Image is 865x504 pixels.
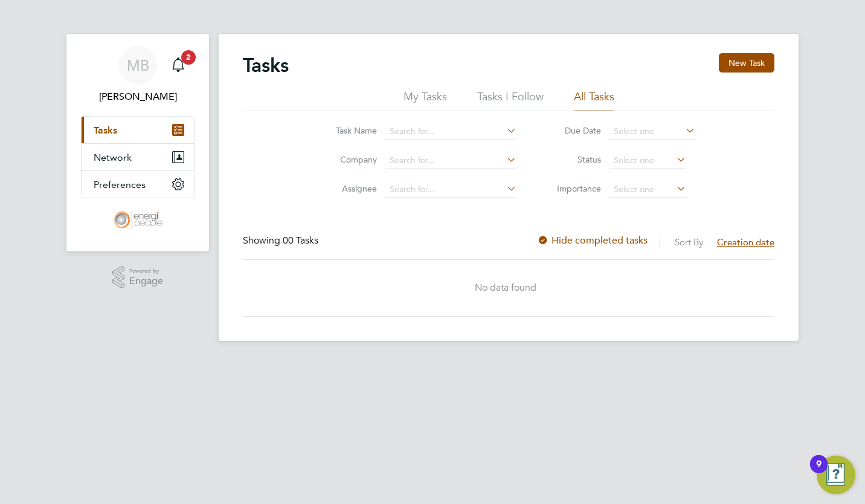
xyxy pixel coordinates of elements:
a: Tasks [82,117,194,143]
button: Preferences [82,171,194,198]
input: Search for... [385,123,516,140]
input: Select one [609,152,686,169]
label: Status [547,154,601,165]
label: Task Name [323,125,377,136]
span: 00 Tasks [283,234,318,247]
input: Search for... [385,181,516,198]
span: MB [127,57,149,73]
input: Select one [609,181,686,198]
label: Importance [547,183,601,194]
span: Marcia Boverhoff [81,89,195,104]
span: Creation date [717,236,774,248]
span: Engage [129,276,163,286]
label: Assignee [323,183,377,194]
div: No data found [243,282,768,294]
img: energipeople-logo-retina.png [113,210,163,230]
span: Powered by [129,266,163,276]
span: 2 [181,50,196,65]
button: Network [82,144,194,170]
button: Open Resource Center, 9 new notifications [817,456,855,494]
span: Network [94,152,132,163]
a: Go to home page [81,210,195,230]
span: Preferences [94,179,146,190]
li: My Tasks [404,89,447,111]
label: Sort By [675,236,703,248]
span: Tasks [94,124,117,136]
label: Due Date [547,125,601,136]
h2: Tasks [243,53,289,77]
li: All Tasks [574,89,614,111]
div: Showing [243,234,321,247]
nav: Main navigation [66,34,209,251]
label: Company [323,154,377,165]
label: Hide completed tasks [537,234,648,247]
a: 2 [166,46,190,85]
li: Tasks I Follow [477,89,544,111]
input: Search for... [385,152,516,169]
div: 9 [816,464,822,480]
input: Select one [609,123,695,140]
a: MB[PERSON_NAME] [81,46,195,104]
a: Powered byEngage [112,266,164,289]
button: New Task [719,53,774,73]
